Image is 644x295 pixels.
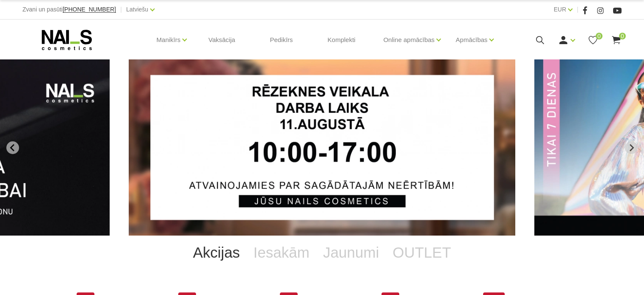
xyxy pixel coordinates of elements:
a: 0 [588,35,598,45]
div: Zvani un pasūti [22,4,116,15]
a: Manikīrs [157,23,181,57]
a: Apmācības [456,23,487,57]
button: Next slide [625,141,638,154]
a: Online apmācības [383,23,434,57]
a: 0 [611,35,622,45]
a: EUR [554,4,567,14]
a: OUTLET [386,236,458,270]
a: Iesakām [247,236,316,270]
span: | [577,4,578,15]
span: | [120,4,122,15]
a: Komplekti [321,20,362,60]
a: Latviešu [126,4,148,14]
a: Pedikīrs [263,20,299,60]
a: Jaunumi [316,236,386,270]
a: Akcijas [186,236,247,270]
span: 0 [619,33,626,39]
span: 0 [596,33,603,39]
a: [PHONE_NUMBER] [63,6,116,13]
li: 1 of 12 [129,59,515,236]
a: Vaksācija [202,20,242,60]
button: Go to last slide [6,141,19,154]
span: [PHONE_NUMBER] [63,6,116,13]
